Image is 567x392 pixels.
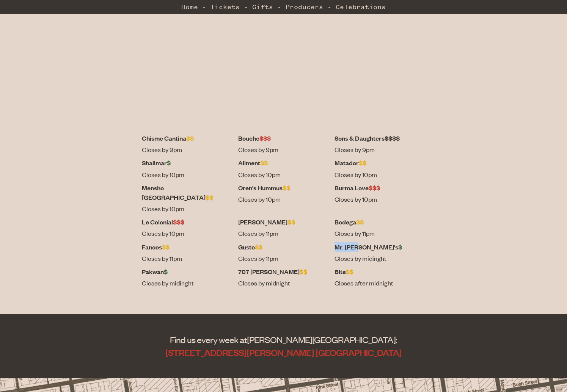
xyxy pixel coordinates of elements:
[335,278,425,288] dd: Closes after midnight
[142,267,232,276] dt: Pakwan
[335,145,425,154] dd: Closes by 9pm
[335,267,425,276] dt: Bite
[238,183,329,193] dt: Oren’s Hummus
[356,218,364,226] span: $$
[186,134,194,143] span: $$
[142,158,232,168] dt: Shalimar
[142,145,232,154] dd: Closes by 9pm
[238,242,329,252] dt: Gusto
[238,145,329,154] dd: Closes by 9pm
[142,170,232,179] dd: Closes by 10pm
[142,278,232,288] dd: Closes by midinght
[238,267,329,276] dt: 707 [PERSON_NAME]
[335,170,425,179] dd: Closes by 10pm
[238,194,329,204] dd: Closes by 10pm
[283,183,290,192] span: $$
[247,334,397,345] span: [PERSON_NAME][GEOGRAPHIC_DATA]:
[316,347,402,358] span: [GEOGRAPHIC_DATA]
[238,229,329,238] dd: Closes by 11pm
[167,158,171,167] span: $
[238,170,329,179] dd: Closes by 10pm
[142,242,232,252] dt: Fanoos
[335,194,425,204] dd: Closes by 10pm
[142,254,232,263] dd: Closes by 11pm
[300,267,307,276] span: $$
[260,158,268,167] span: $$
[238,278,329,288] dd: Closes by midnight
[335,158,425,168] dt: Matador
[238,217,329,227] dt: [PERSON_NAME]
[238,158,329,168] dt: Aliment
[173,218,184,226] span: $$$
[238,254,329,263] dd: Closes by 11pm
[164,267,168,276] span: $
[102,333,466,359] address: Find us every week at
[165,347,314,358] span: [STREET_ADDRESS][PERSON_NAME]
[398,243,402,251] span: $
[255,243,262,251] span: $$
[142,217,232,227] dt: Le Colonial
[165,347,402,358] a: [STREET_ADDRESS][PERSON_NAME] [GEOGRAPHIC_DATA]
[369,183,380,192] span: $$$
[335,229,425,238] dd: Closes by 11pm
[162,243,170,251] span: $$
[335,133,425,143] dt: Sons & Daughters
[335,217,425,227] dt: Bodega
[142,229,232,238] dd: Closes by 10pm
[142,204,232,213] dd: Closes by 10pm
[359,158,366,167] span: $$
[346,267,353,276] span: $$
[206,193,213,202] span: $$
[287,218,295,226] span: $$
[238,133,329,143] dt: Bouche
[335,242,425,252] dt: Mr. [PERSON_NAME]'s
[142,183,232,202] dt: Mensho [GEOGRAPHIC_DATA]
[259,134,271,143] span: $$$
[335,183,425,193] dt: Burma Love
[335,254,425,263] dd: Closes by midinght
[385,134,400,143] span: $$$$
[142,133,232,143] dt: Chisme Cantina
